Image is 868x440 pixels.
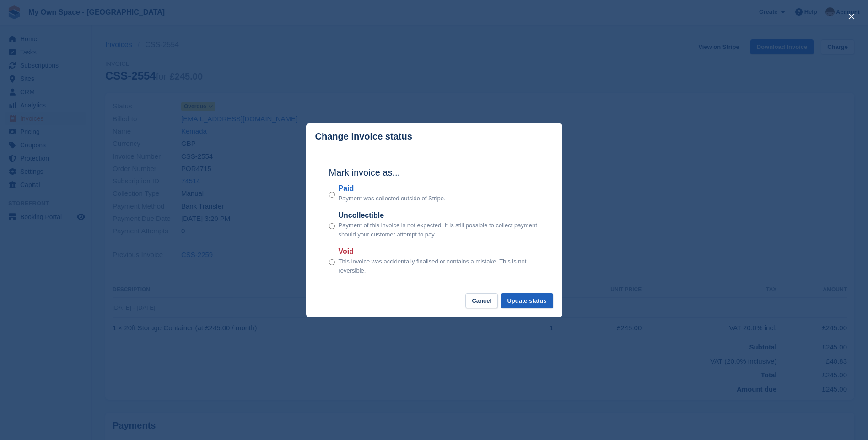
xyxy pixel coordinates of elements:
label: Uncollectible [339,210,539,221]
button: close [844,9,859,24]
p: Payment was collected outside of Stripe. [339,194,446,203]
p: This invoice was accidentally finalised or contains a mistake. This is not reversible. [339,257,539,275]
label: Void [339,246,539,257]
h2: Mark invoice as... [329,166,539,179]
p: Change invoice status [315,131,412,142]
button: Update status [501,293,553,308]
button: Cancel [465,293,498,308]
label: Paid [339,183,446,194]
p: Payment of this invoice is not expected. It is still possible to collect payment should your cust... [339,221,539,239]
